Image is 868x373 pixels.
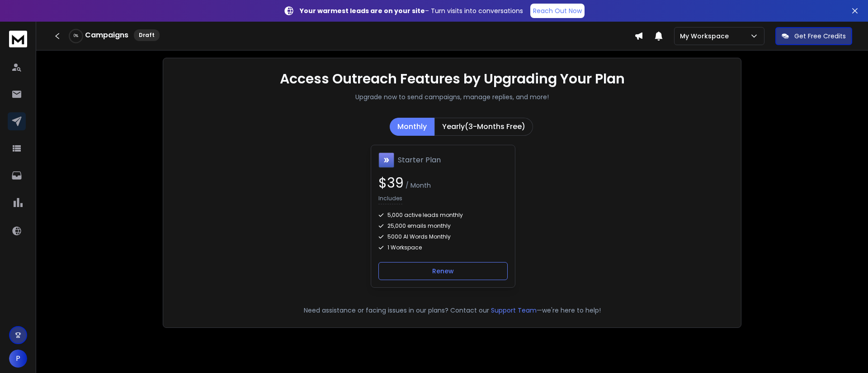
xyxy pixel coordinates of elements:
[176,306,728,315] p: Need assistance or facing issues in our plans? Contact our —we're here to help!
[85,30,128,41] h1: Campaigns
[404,181,431,190] span: / Month
[9,350,27,368] button: P
[378,212,508,219] div: 5,000 active leads monthly
[794,32,846,41] p: Get Free Credits
[378,233,508,240] div: 5000 AI Words Monthly
[134,29,160,41] div: Draft
[378,222,508,230] div: 25,000 emails monthly
[680,32,732,41] p: My Workspace
[533,6,582,15] p: Reach Out Now
[355,92,549,101] p: Upgrade now to send campaigns, manage replies, and more!
[390,118,434,136] button: Monthly
[74,33,78,39] p: 0 %
[378,173,404,193] span: $ 39
[491,306,537,315] button: Support Team
[280,71,625,87] h1: Access Outreach Features by Upgrading Your Plan
[434,118,533,136] button: Yearly(3-Months Free)
[300,6,523,15] p: – Turn visits into conversations
[378,244,508,251] div: 1 Workspace
[9,31,27,47] img: logo
[398,155,441,166] h1: Starter Plan
[378,152,394,168] img: Starter Plan icon
[378,262,508,280] button: Renew
[530,4,585,18] a: Reach Out Now
[378,195,402,204] p: Includes
[775,27,852,45] button: Get Free Credits
[300,6,425,15] strong: Your warmest leads are on your site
